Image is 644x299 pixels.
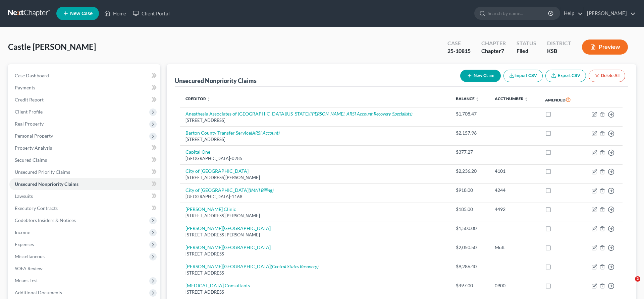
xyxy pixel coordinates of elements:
[456,263,484,270] div: $9,286.40
[456,110,484,117] div: $1,708.47
[15,181,78,187] span: Unsecured Nonpriority Claims
[15,73,49,78] span: Case Dashboard
[185,168,249,174] a: City of [GEOGRAPHIC_DATA]
[9,166,160,178] a: Unsecured Priority Claims
[589,70,625,82] button: Delete All
[517,40,536,47] div: Status
[15,241,34,247] span: Expenses
[185,289,445,295] div: [STREET_ADDRESS]
[185,130,280,136] a: Barton County Transfer Service(ARSI Account)
[15,278,38,283] span: Means Test
[9,178,160,190] a: Unsecured Nonpriority Claims
[488,7,549,19] input: Search by name...
[15,85,35,90] span: Payments
[15,217,76,223] span: Codebtors Insiders & Notices
[129,7,173,19] a: Client Portal
[456,225,484,232] div: $1,500.00
[185,174,445,181] div: [STREET_ADDRESS][PERSON_NAME]
[456,168,484,174] div: $2,236.20
[185,270,445,276] div: [STREET_ADDRESS]
[456,149,484,155] div: $377.27
[185,149,210,155] a: Capital One
[517,47,536,55] div: Filed
[251,130,280,136] i: (ARSI Account)
[9,82,160,94] a: Payments
[9,142,160,154] a: Property Analysis
[545,70,586,82] a: Export CSV
[185,117,445,124] div: [STREET_ADDRESS]
[185,213,445,219] div: [STREET_ADDRESS][PERSON_NAME]
[185,136,445,143] div: [STREET_ADDRESS]
[547,47,571,55] div: KSB
[456,206,484,213] div: $185.00
[175,77,257,85] div: Unsecured Nonpriority Claims
[185,111,413,117] a: Anesthesia Associates of [GEOGRAPHIC_DATA][US_STATE]([PERSON_NAME], ARSI Account Recovery Special...
[101,7,129,19] a: Home
[9,263,160,275] a: SOFA Review
[495,96,528,101] a: Acct Number unfold_more
[15,121,44,127] span: Real Property
[584,7,636,19] a: [PERSON_NAME]
[547,40,571,47] div: District
[15,229,30,235] span: Income
[9,190,160,202] a: Lawsuits
[8,42,96,52] span: Castle [PERSON_NAME]
[582,40,628,55] button: Preview
[309,111,413,117] i: ([PERSON_NAME], ARSI Account Recovery Specialists)
[495,168,534,174] div: 4101
[185,244,271,250] a: [PERSON_NAME][GEOGRAPHIC_DATA]
[185,96,211,101] a: Creditor unfold_more
[495,244,534,251] div: Mult
[185,225,271,231] a: [PERSON_NAME][GEOGRAPHIC_DATA]
[475,97,479,101] i: unfold_more
[15,266,43,271] span: SOFA Review
[271,264,319,269] i: (Central States Recovery)
[456,130,484,136] div: $2,157.96
[447,47,471,55] div: 25-10815
[185,155,445,162] div: [GEOGRAPHIC_DATA]-0285
[185,187,274,193] a: City of [GEOGRAPHIC_DATA](IMNI Billing)
[495,206,534,213] div: 4492
[495,282,534,289] div: 0900
[185,264,319,269] a: [PERSON_NAME][GEOGRAPHIC_DATA](Central States Recovery)
[9,70,160,82] a: Case Dashboard
[15,193,33,199] span: Lawsuits
[481,40,506,47] div: Chapter
[249,187,274,193] i: (IMNI Billing)
[456,244,484,251] div: $2,050.50
[15,133,53,139] span: Personal Property
[524,97,528,101] i: unfold_more
[481,47,506,55] div: Chapter
[185,232,445,238] div: [STREET_ADDRESS][PERSON_NAME]
[635,276,640,282] span: 2
[15,157,47,163] span: Secured Claims
[185,194,445,200] div: [GEOGRAPHIC_DATA]-1168
[15,205,58,211] span: Executory Contracts
[15,97,44,102] span: Credit Report
[185,283,250,288] a: [MEDICAL_DATA] Consultants
[9,202,160,214] a: Executory Contracts
[15,109,43,115] span: Client Profile
[9,94,160,106] a: Credit Report
[15,290,62,295] span: Additional Documents
[560,7,583,19] a: Help
[501,48,504,54] span: 7
[540,92,581,107] th: Amended
[15,145,52,151] span: Property Analysis
[456,187,484,194] div: $918.00
[207,97,211,101] i: unfold_more
[15,169,70,175] span: Unsecured Priority Claims
[460,70,501,82] button: New Claim
[456,282,484,289] div: $497.00
[70,11,93,16] span: New Case
[447,40,471,47] div: Case
[621,276,637,292] iframe: Intercom live chat
[503,70,543,82] button: Import CSV
[495,187,534,194] div: 4244
[9,154,160,166] a: Secured Claims
[185,251,445,257] div: [STREET_ADDRESS]
[15,253,45,259] span: Miscellaneous
[185,206,236,212] a: [PERSON_NAME] Clinic
[456,96,479,101] a: Balance unfold_more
